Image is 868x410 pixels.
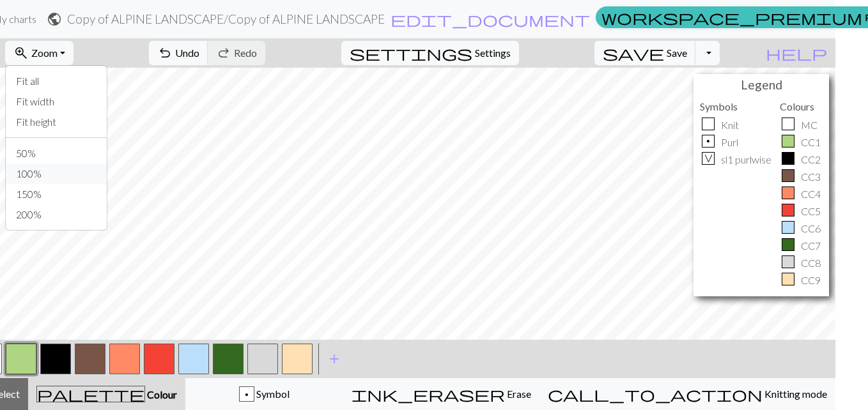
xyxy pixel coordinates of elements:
[175,47,199,59] span: Undo
[240,387,254,402] div: p
[327,350,342,368] span: add
[6,91,107,112] button: Fit width
[149,41,208,65] button: Undo
[6,163,107,184] button: 100%
[697,77,826,92] h4: Legend
[5,41,74,65] button: Zoom
[721,118,739,133] p: Knit
[763,388,827,400] span: Knitting mode
[667,47,687,59] span: Save
[6,184,107,204] button: 150%
[548,385,763,403] span: call_to_action
[6,71,107,91] button: Fit all
[780,100,823,112] h5: Colours
[601,8,862,26] span: workspace_premium
[766,44,827,62] span: help
[31,47,58,59] span: Zoom
[702,152,715,165] div: V
[801,238,821,254] p: CC7
[391,10,590,28] span: edit_document
[475,45,511,61] span: Settings
[801,186,821,202] p: CC4
[6,143,107,163] button: 50%
[341,41,519,65] button: SettingsSettings
[350,44,472,62] span: settings
[801,135,821,150] p: CC1
[6,204,107,225] button: 200%
[6,112,107,132] button: Fit height
[28,378,185,410] button: Colour
[352,385,505,403] span: ink_eraser
[185,378,343,410] button: p Symbol
[47,10,62,28] span: public
[801,273,821,288] p: CC9
[343,378,539,410] button: Erase
[801,221,821,236] p: CC6
[505,388,531,400] span: Erase
[157,44,173,62] span: undo
[67,11,385,26] h2: Copy of ALPINE LANDSCAPE / Copy of ALPINE LANDSCAPE
[700,100,773,112] h5: Symbols
[539,378,835,410] button: Knitting mode
[37,385,144,403] span: palette
[702,135,715,148] div: p
[721,152,771,167] p: sl1 purlwise
[594,41,696,65] button: Save
[801,255,821,271] p: CC8
[254,388,290,400] span: Symbol
[801,118,818,133] p: MC
[145,388,177,400] span: Colour
[721,135,738,150] p: Purl
[350,45,472,61] i: Settings
[603,44,664,62] span: save
[801,169,821,185] p: CC3
[801,152,821,167] p: CC2
[13,44,29,62] span: zoom_in
[801,204,821,219] p: CC5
